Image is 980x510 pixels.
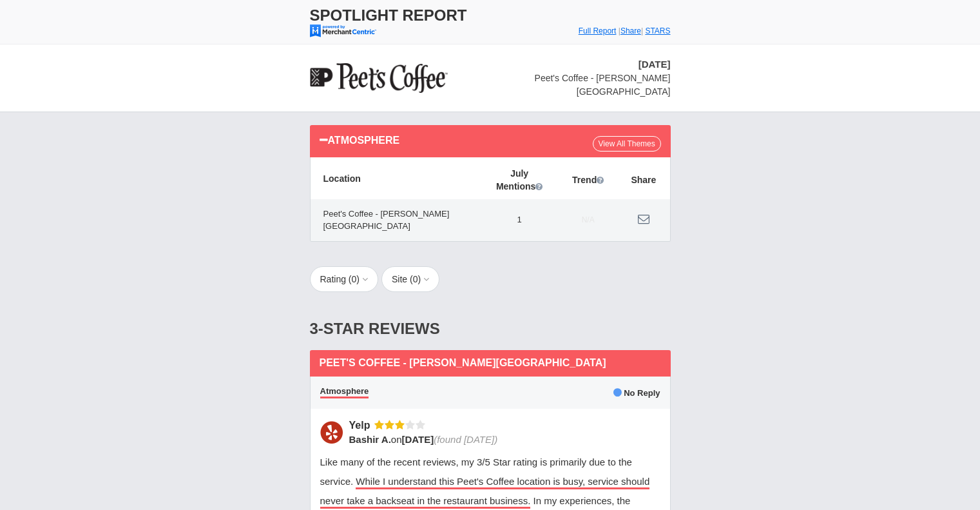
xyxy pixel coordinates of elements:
[572,173,604,186] span: Trend
[535,73,671,97] span: Peet's Coffee - [PERSON_NAME][GEOGRAPHIC_DATA]
[320,386,369,398] span: Atmosphere
[349,418,375,432] div: Yelp
[352,274,357,284] span: 0
[317,203,474,237] span: Peet's Coffee - [PERSON_NAME][GEOGRAPHIC_DATA]
[310,308,671,350] div: 3-Star Reviews
[434,434,497,445] span: (found [DATE])
[310,63,448,93] img: stars-peets-coffee-logo-50.png
[320,357,606,368] span: Peet's Coffee - [PERSON_NAME][GEOGRAPHIC_DATA]
[349,433,652,446] div: on
[593,136,661,152] a: View All Themes
[310,25,376,37] img: mc-powered-by-logo-103.png
[310,266,379,292] button: Rating (0)
[579,26,617,35] a: Full Report
[320,456,632,487] span: Like many of the recent reviews, my 3/5 Star rating is primarily due to the service.
[582,215,595,224] span: N/A
[401,434,434,445] span: [DATE]
[641,26,643,35] span: |
[613,388,660,398] span: No Reply
[480,199,559,241] td: 1
[645,26,670,35] a: STARS
[349,434,391,445] span: Bashir A.
[320,476,650,509] span: While I understand this Peet's Coffee location is busy, service should never take a backseat in t...
[320,421,343,444] img: Yelp
[320,131,593,148] div: Atmosphere
[617,157,669,199] th: Share
[496,167,543,193] span: July Mentions
[620,26,641,35] a: Share
[413,274,418,284] span: 0
[639,59,671,70] span: [DATE]
[381,266,439,292] button: Site (0)
[311,157,481,199] th: Location
[619,26,620,35] span: |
